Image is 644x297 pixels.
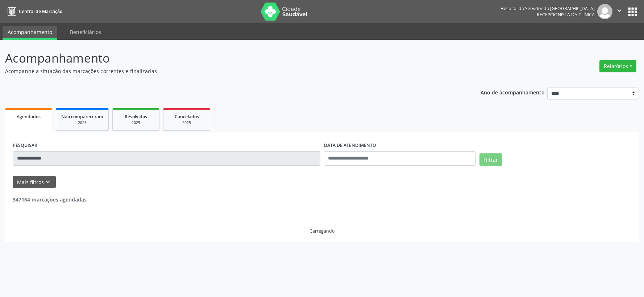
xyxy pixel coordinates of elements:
a: Central de Marcação [5,5,62,17]
span: Central de Marcação [19,8,62,14]
span: Recepcionista da clínica [537,12,595,18]
span: Agendados [17,114,41,120]
span: Cancelados [175,114,199,120]
i: keyboard_arrow_down [44,178,52,186]
span: Não compareceram [61,114,103,120]
p: Acompanhamento [5,49,449,67]
button: Filtrar [479,153,502,166]
div: Carregando [309,228,335,234]
strong: 347164 marcações agendadas [13,196,87,203]
a: Beneficiários [65,26,106,38]
button: Relatórios [599,60,636,72]
div: Hospital do Servidor do [GEOGRAPHIC_DATA] [500,5,595,12]
a: Acompanhamento [3,26,57,40]
div: 2025 [118,120,154,126]
div: 2025 [61,120,103,126]
button:  [612,4,626,19]
img: img [597,4,612,19]
p: Acompanhe a situação das marcações correntes e finalizadas [5,67,449,75]
button: apps [626,5,639,18]
label: DATA DE ATENDIMENTO [324,140,376,151]
div: 2025 [169,120,205,126]
button: Mais filtroskeyboard_arrow_down [13,176,56,188]
i:  [615,7,623,14]
span: Resolvidos [125,114,147,120]
p: Ano de acompanhamento [481,88,545,97]
label: PESQUISAR [13,140,37,151]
